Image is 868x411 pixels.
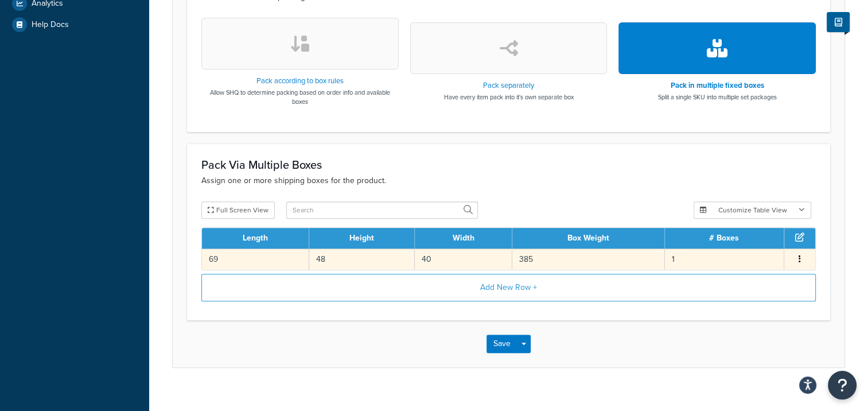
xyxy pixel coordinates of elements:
button: Open Resource Center [828,371,857,400]
p: Have every item pack into it's own separate box [444,92,574,102]
h3: Pack Via Multiple Boxes [201,158,816,171]
td: 40 [415,249,513,270]
td: 1 [665,249,784,270]
p: Assign one or more shipping boxes for the product. [201,175,816,187]
button: Add New Row + [201,274,816,301]
h3: Pack in multiple fixed boxes [658,82,777,90]
p: Allow SHQ to determine packing based on order info and available boxes [201,88,399,106]
th: Width [415,228,513,249]
button: Customize Table View [694,201,811,219]
span: Help Docs [32,20,69,30]
h3: Pack according to box rules [201,77,399,85]
a: Help Docs [9,14,141,35]
h3: Pack separately [444,82,574,90]
th: Height [309,228,415,249]
td: 385 [512,249,664,270]
th: # Boxes [665,228,784,249]
td: 48 [309,249,415,270]
input: Search [286,201,478,219]
th: Length [202,228,309,249]
p: Split a single SKU into multiple set packages [658,92,777,102]
button: Full Screen View [201,201,275,219]
th: Box Weight [512,228,664,249]
button: Show Help Docs [827,12,850,32]
td: 69 [202,249,309,270]
button: Save [486,335,517,353]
